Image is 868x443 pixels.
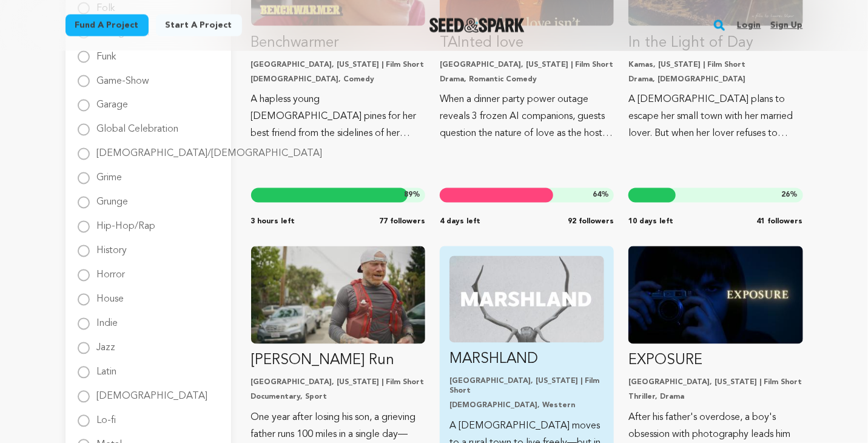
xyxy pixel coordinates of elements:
[97,91,129,110] label: Garage
[449,401,604,411] p: [DEMOGRAPHIC_DATA], Western
[404,192,412,199] span: 89
[628,92,802,143] p: A [DEMOGRAPHIC_DATA] plans to escape her small town with her married lover. But when her lover re...
[97,115,179,135] label: Global Celebration
[770,16,802,35] a: Sign up
[97,358,117,377] label: Latin
[97,67,150,86] label: Game-Show
[429,18,525,33] a: Seed&Spark Homepage
[628,75,802,84] p: Drama, [DEMOGRAPHIC_DATA]
[251,92,425,143] p: A hapless young [DEMOGRAPHIC_DATA] pines for her best friend from the sidelines of her soccer games
[593,191,609,200] span: %
[97,334,116,353] label: Jazz
[628,60,802,70] p: Kamas, [US_STATE] | Film Short
[97,382,208,402] label: [DEMOGRAPHIC_DATA]
[404,191,420,200] span: %
[97,407,116,426] label: Lo-fi
[251,60,425,70] p: [GEOGRAPHIC_DATA], [US_STATE] | Film Short
[251,378,425,388] p: [GEOGRAPHIC_DATA], [US_STATE] | Film Short
[251,393,425,402] p: Documentary, Sport
[251,75,425,84] p: [DEMOGRAPHIC_DATA], Comedy
[628,351,802,371] p: EXPOSURE
[568,217,614,227] span: 92 followers
[251,217,295,227] span: 3 hours left
[97,140,323,159] label: [DEMOGRAPHIC_DATA]/[DEMOGRAPHIC_DATA]
[628,393,802,402] p: Thriller, Drama
[449,377,604,396] p: [GEOGRAPHIC_DATA], [US_STATE] | Film Short
[97,212,156,232] label: Hip-Hop/Rap
[251,351,425,371] p: [PERSON_NAME] Run
[628,217,673,227] span: 10 days left
[97,285,124,305] label: House
[737,16,761,35] a: Login
[628,378,802,388] p: [GEOGRAPHIC_DATA], [US_STATE] | Film Short
[449,350,604,370] p: MARSHLAND
[97,188,129,208] label: Grunge
[440,60,614,70] p: [GEOGRAPHIC_DATA], [US_STATE] | Film Short
[97,261,126,280] label: Horror
[782,191,798,200] span: %
[97,237,127,256] label: History
[429,18,525,33] img: Seed&Spark Logo Dark Mode
[66,15,149,36] a: Fund a project
[593,192,601,199] span: 64
[757,217,803,227] span: 41 followers
[97,164,123,183] label: Grime
[440,92,614,143] p: When a dinner party power outage reveals 3 frozen AI companions, guests question the nature of lo...
[97,42,116,62] label: Funk
[156,15,242,36] a: Start a project
[97,309,118,329] label: Indie
[379,217,425,227] span: 77 followers
[782,192,790,199] span: 26
[440,217,480,227] span: 4 days left
[440,75,614,84] p: Drama, Romantic Comedy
